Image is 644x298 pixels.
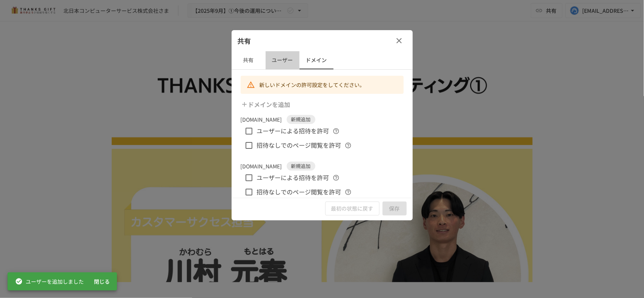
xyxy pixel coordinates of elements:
[266,51,300,69] button: ユーザー
[257,173,329,183] span: ユーザーによる招待を許可
[241,115,282,124] p: [DOMAIN_NAME]
[232,30,413,51] div: 共有
[300,51,334,69] button: ドメイン
[239,97,294,112] button: ドメインを追加
[232,51,266,69] button: 共有
[287,116,315,123] span: 新規追加
[257,187,341,197] span: 招待なしでのページ閲覧を許可
[260,78,365,92] div: 新しいドメインの許可設定をしてください。
[241,162,282,170] p: [DOMAIN_NAME]
[257,141,341,150] span: 招待なしでのページ閲覧を許可
[90,275,114,289] button: 閉じる
[287,162,315,170] span: 新規追加
[15,275,84,288] div: ユーザーを追加しました
[257,126,329,136] span: ユーザーによる招待を許可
